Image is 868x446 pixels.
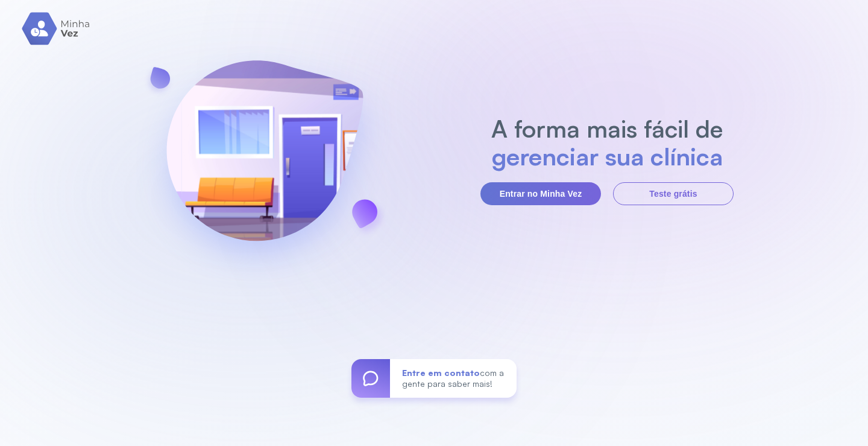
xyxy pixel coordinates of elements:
[485,142,729,170] h2: gerenciar sua clínica
[390,359,517,398] div: com a gente para saber mais!
[402,368,480,378] span: Entre em contato
[22,12,91,45] img: logo.svg
[485,115,729,142] h2: A forma mais fácil de
[351,359,517,398] a: Entre em contatocom a gente para saber mais!
[134,28,395,291] img: banner-login.svg
[480,182,601,205] button: Entrar no Minha Vez
[613,182,734,205] button: Teste grátis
